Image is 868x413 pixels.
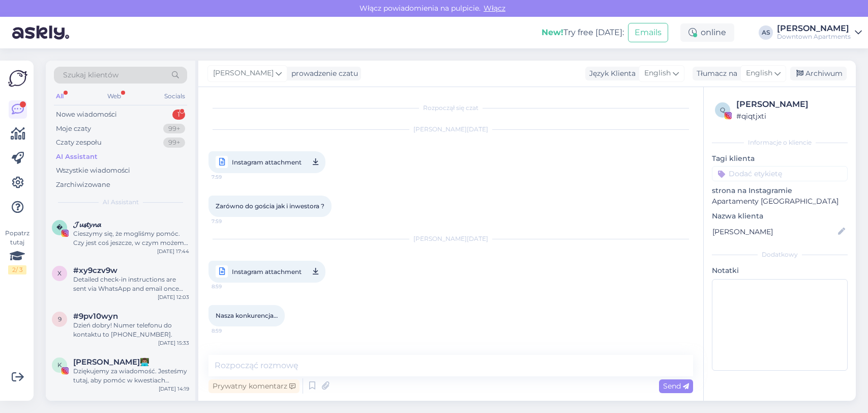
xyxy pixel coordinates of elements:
[212,217,250,225] span: 7:59
[56,224,63,231] span: �
[208,234,693,243] div: [PERSON_NAME][DATE]
[712,265,848,276] p: Notatki
[663,381,689,391] span: Send
[57,361,62,369] span: K
[163,137,185,148] div: 99+
[56,109,117,120] div: Nowe wiadomości
[213,68,274,79] span: [PERSON_NAME]
[736,111,845,122] div: # qiqtjxti
[216,202,324,210] span: Zarówno do gościa jak i inwestora ?
[163,124,185,134] div: 99+
[585,68,636,79] div: Język Klienta
[287,68,358,79] div: prowadzenie czatu
[712,185,848,196] p: strona na Instagramie
[746,68,772,79] span: English
[208,344,693,353] div: [DATE]
[73,266,117,275] span: #xy9czv9w
[159,385,189,393] div: [DATE] 14:19
[212,327,250,335] span: 8:59
[172,109,185,120] div: 1
[8,265,26,274] div: 2 / 3
[103,198,139,207] span: AI Assistant
[712,250,848,259] div: Dodatkowy
[736,98,845,111] div: [PERSON_NAME]
[790,67,847,80] div: Archiwum
[73,312,118,321] span: #9pv10wyn
[208,125,693,134] div: [PERSON_NAME][DATE]
[208,151,325,173] a: Instagram attachment7:59
[56,166,130,176] div: Wszystkie wiadomości
[63,70,118,80] span: Szukaj klientów
[232,265,302,278] span: Instagram attachment
[73,321,189,339] div: Dzień dobry! Numer telefonu do kontaktu to [PHONE_NUMBER].
[56,137,102,148] div: Czaty zespołu
[481,4,508,13] span: Włącz
[712,166,848,181] input: Dodać etykietę
[162,90,187,103] div: Socials
[73,275,189,293] div: Detailed check-in instructions are sent via WhatsApp and email once the apartment is ready for ch...
[208,103,693,113] div: Rozpoczął się czat
[777,33,851,41] div: Downtown Apartments
[8,229,26,274] div: Popatrz tutaj
[628,23,668,42] button: Emails
[232,156,302,169] span: Instagram attachment
[158,293,189,301] div: [DATE] 12:03
[759,25,773,40] div: AS
[712,153,848,164] p: Tagi klienta
[777,24,862,41] a: [PERSON_NAME]Downtown Apartments
[712,226,836,237] input: Dodaj nazwę
[212,280,250,293] span: 8:59
[56,124,91,134] div: Moje czaty
[720,106,725,114] span: q
[57,269,62,277] span: x
[712,138,848,147] div: Informacje o kliencie
[105,90,123,103] div: Web
[644,68,671,79] span: English
[680,23,734,42] div: online
[208,261,325,283] a: Instagram attachment8:59
[73,367,189,385] div: Dziękujemy za wiadomość. Jesteśmy tutaj, aby pomóc w kwestiach związanych z naszymi apartamentami...
[73,357,149,367] span: Kamil Grzelak👨🏽‍💻
[712,211,848,222] p: Nazwa klienta
[712,196,848,207] p: Apartamenty [GEOGRAPHIC_DATA]
[542,27,563,37] b: New!
[56,152,98,162] div: AI Assistant
[58,315,62,323] span: 9
[54,90,66,103] div: All
[158,339,189,347] div: [DATE] 15:33
[56,180,110,190] div: Zarchiwizowane
[157,247,189,255] div: [DATE] 17:44
[542,26,624,39] div: Try free [DATE]:
[73,229,189,247] div: Cieszymy się, że mogliśmy pomóc. Czy jest coś jeszcze, w czym możemy Państwu pomóc w związku z na...
[693,68,737,79] div: Tłumacz na
[777,24,851,33] div: [PERSON_NAME]
[8,69,27,88] img: Askly Logo
[73,220,101,229] span: 𝓙𝓾𝓼𝓽𝔂𝓷𝓪
[208,379,300,393] div: Prywatny komentarz
[212,171,250,183] span: 7:59
[216,312,278,319] span: Nasza konkurencja…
